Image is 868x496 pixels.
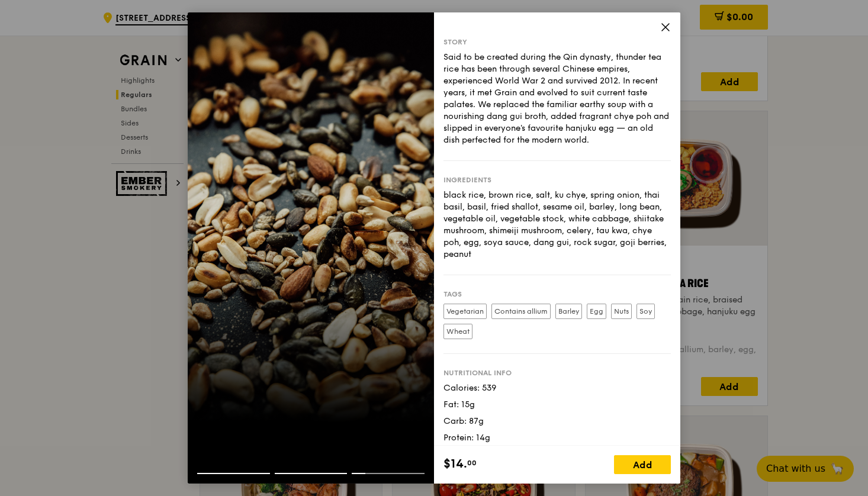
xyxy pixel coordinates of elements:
[636,304,655,319] label: Soy
[443,399,671,411] div: Fat: 15g
[443,175,671,185] div: Ingredients
[611,304,632,319] label: Nuts
[443,51,671,146] div: Said to be created during the Qin dynasty, thunder tea rice has been through several Chinese empi...
[587,304,606,319] label: Egg
[491,304,551,319] label: Contains allium
[467,458,477,468] span: 00
[443,416,671,427] div: Carb: 87g
[443,382,671,394] div: Calories: 539
[443,432,671,444] div: Protein: 14g
[443,289,671,299] div: Tags
[614,455,671,474] div: Add
[443,37,671,47] div: Story
[443,455,467,473] span: $14.
[443,368,671,378] div: Nutritional info
[443,324,472,339] label: Wheat
[443,304,487,319] label: Vegetarian
[443,189,671,260] div: black rice, brown rice, salt, ku chye, spring onion, thai basil, basil, fried shallot, sesame oil...
[555,304,582,319] label: Barley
